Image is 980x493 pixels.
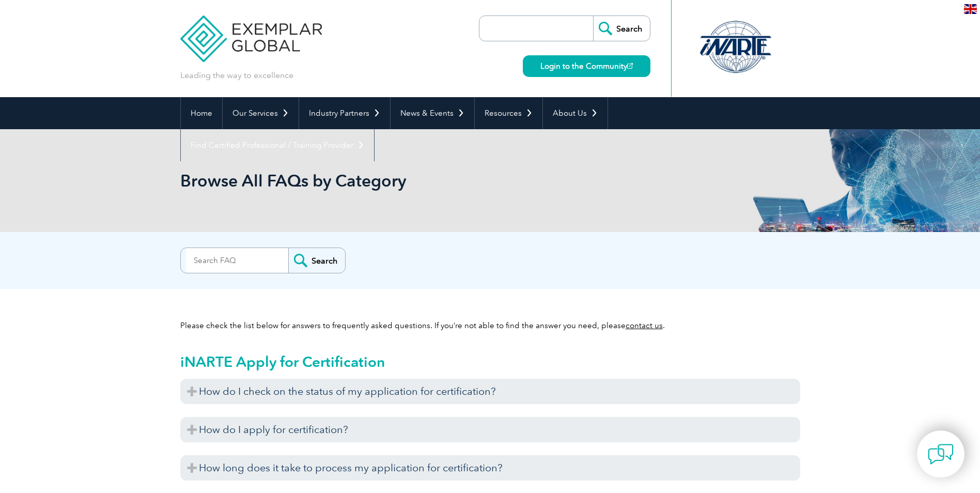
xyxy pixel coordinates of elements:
[475,97,542,129] a: Resources
[180,171,577,191] h1: Browse All FAQs by Category
[180,417,800,442] h3: How do I apply for certification?
[181,129,374,161] a: Find Certified Professional / Training Provider
[180,455,800,481] h3: How long does it take to process my application for certification?
[186,248,288,273] input: Search FAQ
[928,441,954,467] img: contact-chat.png
[180,379,800,404] h3: How do I check on the status of my application for certification?
[593,16,650,41] input: Search
[299,97,390,129] a: Industry Partners
[180,353,800,370] h2: iNARTE Apply for Certification
[180,320,800,331] p: Please check the list below for answers to frequently asked questions. If you’re not able to find...
[964,4,977,14] img: en
[391,97,474,129] a: News & Events
[627,63,633,69] img: open_square.png
[626,321,663,330] a: contact us
[223,97,299,129] a: Our Services
[523,55,650,77] a: Login to the Community
[181,97,222,129] a: Home
[180,70,293,81] p: Leading the way to excellence
[288,248,345,273] input: Search
[543,97,608,129] a: About Us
